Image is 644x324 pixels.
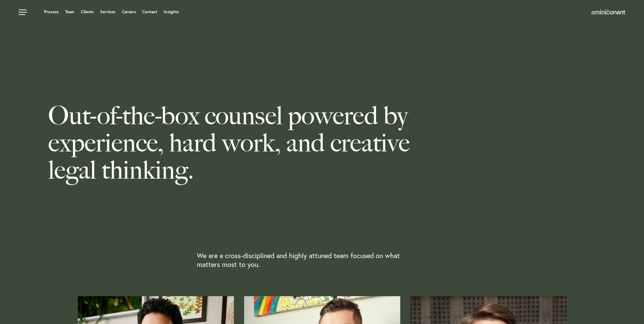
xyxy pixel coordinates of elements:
a: Careers [122,10,136,14]
a: Team [65,10,74,14]
img: Amini & Conant [591,10,625,15]
a: Home [591,10,625,15]
a: Contact [142,10,157,14]
a: Services [100,10,115,14]
a: Clients [81,10,94,14]
a: Process [44,10,59,14]
p: We are a cross-disciplined and highly attuned team focused on what matters most to you. [197,251,413,269]
a: Insights [164,10,179,14]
